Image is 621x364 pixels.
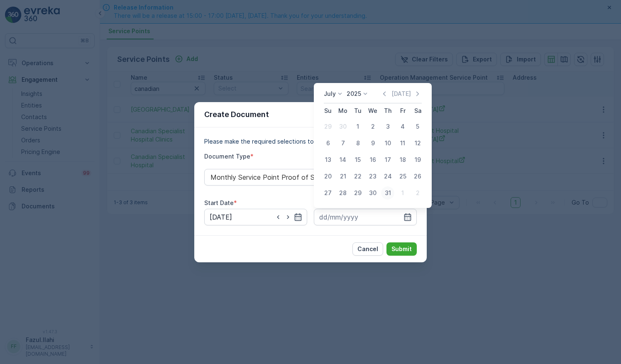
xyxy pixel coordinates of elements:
[336,120,350,133] div: 30
[396,186,409,200] div: 1
[396,120,409,133] div: 4
[411,153,424,166] div: 19
[411,137,424,150] div: 12
[336,137,350,150] div: 7
[381,137,394,150] div: 10
[350,103,365,118] th: Tuesday
[321,153,335,166] div: 13
[366,120,379,133] div: 2
[365,103,380,118] th: Wednesday
[321,137,335,150] div: 6
[314,209,417,225] input: dd/mm/yyyy
[381,186,394,200] div: 31
[351,153,364,166] div: 15
[396,137,409,150] div: 11
[366,170,379,183] div: 23
[204,199,234,206] label: Start Date
[320,103,335,118] th: Sunday
[410,103,425,118] th: Saturday
[347,90,361,98] p: 2025
[396,170,409,183] div: 25
[391,90,411,98] p: [DATE]
[366,186,379,200] div: 30
[381,170,394,183] div: 24
[335,103,350,118] th: Monday
[381,120,394,133] div: 3
[204,209,307,225] input: dd/mm/yyyy
[381,153,394,166] div: 17
[380,103,395,118] th: Thursday
[321,120,335,133] div: 29
[411,170,424,183] div: 26
[391,245,412,253] p: Submit
[351,120,364,133] div: 1
[351,170,364,183] div: 22
[336,186,350,200] div: 28
[351,186,364,200] div: 29
[411,186,424,200] div: 2
[357,245,378,253] p: Cancel
[396,153,409,166] div: 18
[352,242,383,256] button: Cancel
[204,153,250,160] label: Document Type
[321,170,335,183] div: 20
[411,120,424,133] div: 5
[395,103,410,118] th: Friday
[351,137,364,150] div: 8
[204,109,269,120] p: Create Document
[366,137,379,150] div: 9
[336,170,350,183] div: 21
[324,90,336,98] p: July
[386,242,417,256] button: Submit
[321,186,335,200] div: 27
[204,137,417,146] p: Please make the required selections to create your document.
[366,153,379,166] div: 16
[336,153,350,166] div: 14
